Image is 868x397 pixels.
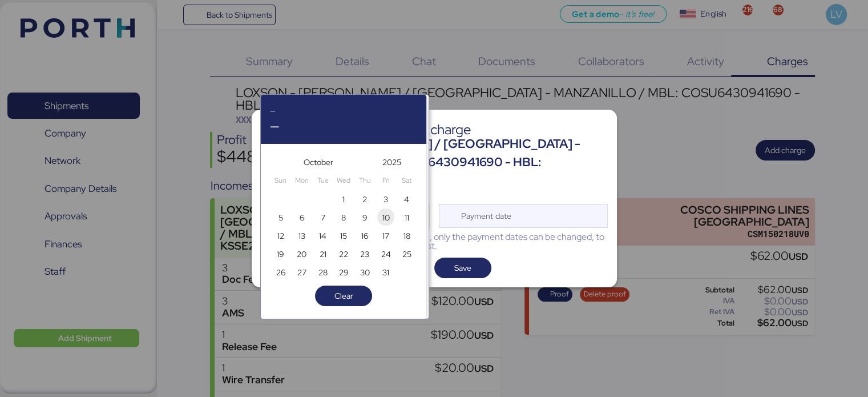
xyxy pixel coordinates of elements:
button: 22 [335,245,352,262]
div: LOXSON - [PERSON_NAME] / [GEOGRAPHIC_DATA] - MANZANILLO / MBL: COSU6430941690 - HBL: KSSE25100236... [268,135,608,190]
span: 4 [404,193,409,206]
span: 20 [297,247,306,261]
button: 17 [377,227,394,244]
span: 12 [277,229,284,243]
div: Thu [356,172,373,189]
div: Fri [377,172,394,189]
div: Sun [272,172,289,189]
button: 25 [398,245,415,262]
button: 16 [356,227,373,244]
span: 26 [276,266,285,279]
div: Mon [293,172,310,189]
div: — [270,118,417,135]
span: 28 [318,266,328,279]
span: 30 [360,266,370,279]
button: 29 [335,263,352,280]
span: 9 [362,211,368,224]
button: 7 [314,208,332,226]
span: 5 [278,211,283,224]
button: 21 [314,245,332,262]
button: 2 [356,190,373,207]
div: Sat [398,172,415,189]
span: 16 [361,229,368,243]
div: Tue [314,172,332,189]
button: 19 [272,245,289,262]
button: 8 [335,208,352,226]
button: 11 [398,208,415,226]
button: 4 [398,190,415,207]
span: October [304,155,333,169]
span: 2 [362,193,367,206]
button: 5 [272,208,289,226]
button: 23 [356,245,373,262]
button: 12 [272,227,289,244]
span: 27 [297,266,306,279]
button: 31 [377,263,394,280]
span: 19 [277,247,284,261]
span: 7 [321,211,325,224]
button: 15 [335,227,352,244]
span: 10 [382,211,390,224]
span: 22 [339,247,348,261]
span: 3 [383,193,388,206]
button: 30 [356,263,373,280]
button: 10 [377,208,394,226]
div: Because this charge has an active proof file, only the payment dates can be changed, to edit the ... [261,232,608,251]
span: 11 [405,211,409,224]
button: 6 [293,208,310,226]
span: 23 [360,247,369,261]
button: 3 [377,190,394,207]
button: Save [434,258,491,278]
span: 24 [381,247,391,261]
button: 28 [314,263,332,280]
span: 1 [342,193,345,206]
button: Clear [315,286,372,306]
span: 21 [320,247,326,261]
button: 9 [356,208,373,226]
span: 13 [298,229,305,243]
div: Edit charge [268,125,608,135]
span: 29 [339,266,349,279]
button: 1 [335,190,352,207]
span: 15 [340,229,347,243]
span: Clear [334,289,353,303]
button: 13 [293,227,310,244]
button: 26 [272,263,289,280]
button: 14 [314,227,332,244]
button: 24 [377,245,394,262]
div: — [270,104,417,118]
span: 14 [319,229,326,243]
button: 27 [293,263,310,280]
span: 18 [403,229,410,243]
span: 17 [382,229,389,243]
div: Wed [335,172,352,189]
span: 6 [300,211,304,224]
button: October [301,153,336,171]
span: 31 [382,266,389,279]
span: 25 [402,247,411,261]
button: 2025 [380,153,403,171]
span: Save [454,261,471,275]
span: 8 [341,211,346,224]
button: 18 [398,227,415,244]
span: 2025 [382,155,401,169]
button: 20 [293,245,310,262]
